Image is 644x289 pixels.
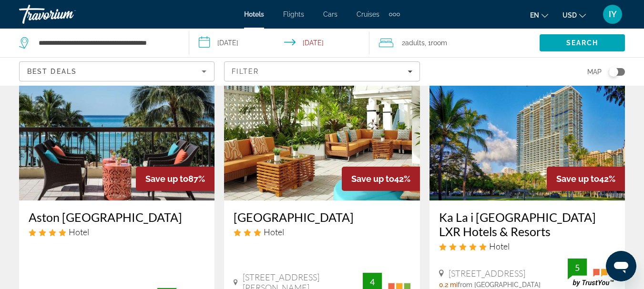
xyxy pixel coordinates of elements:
span: Adults [405,39,425,47]
mat-select: Sort by [27,66,206,77]
a: Hotels [244,10,264,18]
div: 5 star Hotel [439,241,615,251]
span: Save up to [145,174,188,184]
button: Toggle map [602,68,625,76]
a: Ka La i [GEOGRAPHIC_DATA] LXR Hotels & Resorts [439,210,615,239]
button: Extra navigation items [389,7,400,22]
img: Oasis Hotel Waikiki [224,48,419,200]
span: 2 [402,36,425,50]
a: [GEOGRAPHIC_DATA] [234,210,410,224]
span: Filter [232,68,259,75]
span: from [GEOGRAPHIC_DATA] [458,281,541,289]
div: 42% [342,167,420,191]
a: Flights [283,10,304,18]
span: IY [609,10,617,19]
img: TrustYou guest rating badge [568,259,615,287]
div: 4 [363,276,382,288]
div: 5 [568,262,587,273]
span: Hotel [489,241,510,251]
span: 0.2 mi [439,281,458,289]
img: Ka La i Waikiki Beach LXR Hotels & Resorts [429,48,625,200]
span: USD [562,11,577,19]
div: 3 star Hotel [234,227,410,237]
a: Cars [323,10,337,18]
a: Aston [GEOGRAPHIC_DATA] [29,210,205,224]
iframe: Button to launch messaging window [606,251,636,281]
button: Change language [530,8,548,22]
input: Search hotel destination [38,36,174,50]
div: 87% [136,167,215,191]
a: Cruises [357,10,379,18]
span: Map [587,65,602,79]
button: Travelers: 2 adults, 0 children [369,29,540,57]
button: Select check in and out date [189,29,369,57]
span: Search [566,39,599,47]
span: Hotel [264,227,284,237]
span: Hotel [69,227,89,237]
button: Search [540,34,625,51]
span: , 1 [425,36,447,50]
span: Room [431,39,447,47]
button: Change currency [562,8,586,22]
button: User Menu [600,4,625,24]
span: Best Deals [27,68,77,75]
a: Travorium [19,2,114,27]
div: 42% [547,167,625,191]
span: en [530,11,539,19]
span: [STREET_ADDRESS] [449,268,525,279]
span: Save up to [556,174,599,184]
button: Filters [224,61,419,81]
img: Aston Waikiki Beach Tower [19,48,215,200]
div: 4 star Hotel [29,227,205,237]
span: Save up to [351,174,394,184]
